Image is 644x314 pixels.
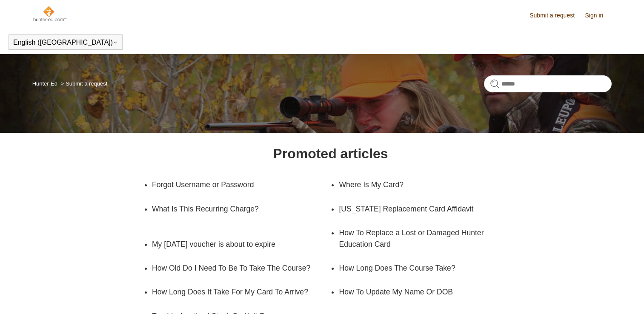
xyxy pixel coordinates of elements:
li: Hunter-Ed [32,80,59,87]
a: How Long Does It Take For My Card To Arrive? [152,280,331,304]
a: How To Update My Name Or DOB [339,280,505,304]
a: How Old Do I Need To Be To Take The Course? [152,256,318,280]
a: Sign in [585,11,612,20]
button: English ([GEOGRAPHIC_DATA]) [13,39,118,46]
img: Hunter-Ed Help Center home page [32,5,67,22]
a: Where Is My Card? [339,173,505,197]
a: [US_STATE] Replacement Card Affidavit [339,197,505,221]
a: Hunter-Ed [32,80,57,87]
a: My [DATE] voucher is about to expire [152,232,318,256]
input: Search [484,75,612,92]
h1: Promoted articles [273,143,388,164]
a: What Is This Recurring Charge? [152,197,331,221]
li: Submit a request [59,80,108,87]
a: Forgot Username or Password [152,173,318,197]
a: How Long Does The Course Take? [339,256,505,280]
a: How To Replace a Lost or Damaged Hunter Education Card [339,221,518,256]
a: Submit a request [530,11,583,20]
